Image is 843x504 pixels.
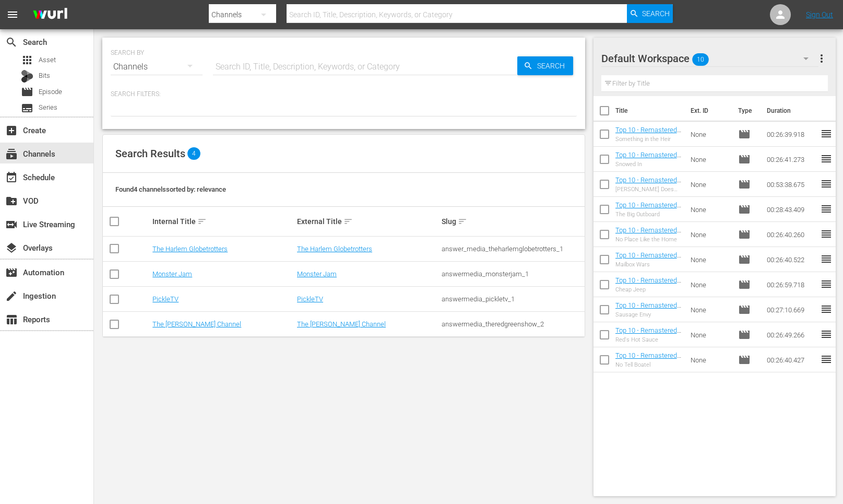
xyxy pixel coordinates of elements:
div: Slug [442,215,583,228]
span: Series [39,102,57,113]
td: None [686,322,734,347]
span: 4 [187,147,200,160]
div: Cheap Jeep [615,286,682,293]
a: Top 10 - Remastered - TRGS - S10E01 - Sausage Envy [615,301,681,325]
a: Top 10 - Remastered - TRGS - S10E12 - Cheap Jeep [615,276,681,300]
span: Search [533,56,573,75]
div: Bits [21,70,33,83]
span: Bits [39,71,50,81]
span: Episode [738,153,751,166]
div: answer_media_theharlemglobetrotters_1 [442,245,583,253]
div: Snowed In [615,161,682,168]
td: None [686,172,734,197]
span: Episode [738,354,751,366]
button: Search [517,56,573,75]
span: Asset [21,54,33,66]
span: Episode [738,278,751,291]
span: reorder [820,127,833,140]
td: None [686,347,734,372]
span: Reports [5,313,18,326]
a: Top 10 - Remastered - TRGS - S11E17 - [PERSON_NAME] Does New Years [615,176,681,207]
a: The Harlem Globetrotters [297,245,372,253]
td: None [686,222,734,247]
div: Mailbox Wars [615,261,682,268]
div: [PERSON_NAME] Does New Years [615,186,682,193]
span: Episode [738,128,751,140]
span: Automation [5,266,18,279]
span: Episode [21,86,33,98]
span: search [5,36,18,49]
span: reorder [820,253,833,265]
a: Monster Jam [297,270,337,278]
span: 10 [692,49,709,71]
td: 00:26:39.918 [763,122,820,147]
div: answermedia_theredgreenshow_2 [442,320,583,328]
span: Episode [738,178,751,191]
span: reorder [820,153,833,165]
a: Monster Jam [152,270,192,278]
span: Search [642,4,670,23]
span: reorder [820,203,833,215]
td: None [686,297,734,322]
span: Episode [39,87,62,97]
td: 00:26:40.522 [763,247,820,272]
td: None [686,122,734,147]
span: menu [6,8,19,21]
div: Internal Title [152,215,294,228]
span: Create [5,124,18,137]
td: 00:26:59.718 [763,272,820,297]
a: Top 10 - Remastered - TRGS - S12E10 - Snowed In [615,151,681,174]
span: Episode [738,253,751,266]
span: Found 4 channels sorted by: relevance [115,185,226,193]
a: Top 10 - Remastered - TRGS - S15E04 - No Tell Boatel [615,351,681,375]
td: None [686,247,734,272]
a: PickleTV [152,295,179,303]
span: sort [197,217,207,226]
span: Series [21,102,33,114]
span: reorder [820,278,833,290]
span: Episode [738,303,751,316]
td: 00:26:40.427 [763,347,820,372]
td: 00:27:10.669 [763,297,820,322]
div: The Big Outboard [615,211,682,218]
a: Top 10 - Remastered - TRGS - S14E01 - Red's Hot Sauce [615,326,681,350]
button: Search [627,4,673,23]
span: reorder [820,228,833,240]
td: None [686,197,734,222]
a: Top 10 - Remastered - TRGS - S01E01 - The Big Outboard [615,201,681,225]
div: External Title [297,215,438,228]
a: Sign Out [806,10,833,19]
span: sort [458,217,467,226]
div: answermedia_pickletv_1 [442,295,583,303]
span: Asset [39,55,56,65]
th: Type [732,96,761,125]
a: Top 10 - Remastered - TRGS - S11E10 - Something in the Heir [615,126,681,149]
button: more_vert [815,46,828,71]
span: reorder [820,303,833,315]
a: The [PERSON_NAME] Channel [152,320,241,328]
span: more_vert [815,52,828,65]
span: Ingestion [5,290,18,302]
th: Ext. ID [684,96,732,125]
div: Red's Hot Sauce [615,336,682,343]
span: reorder [820,178,833,190]
span: Channels [5,148,18,160]
td: 00:26:49.266 [763,322,820,347]
img: ans4CAIJ8jUAAAAAAAAAAAAAAAAAAAAAAAAgQb4GAAAAAAAAAAAAAAAAAAAAAAAAJMjXAAAAAAAAAAAAAAAAAAAAAAAAgAT5G... [25,3,75,27]
span: Episode [738,203,751,216]
a: Top 10 - Remastered - TRGS - S13E06 - Mailbox Wars [615,251,681,275]
div: Channels [111,52,203,81]
span: Search Results [115,147,185,160]
div: Default Workspace [601,44,819,73]
td: 00:26:41.273 [763,147,820,172]
span: Episode [738,329,751,341]
a: PickleTV [297,295,323,303]
div: answermedia_monsterjam_1 [442,270,583,278]
p: Search Filters: [111,90,577,99]
span: sort [343,217,353,226]
a: The [PERSON_NAME] Channel [297,320,386,328]
div: No Tell Boatel [615,361,682,368]
td: 00:53:38.675 [763,172,820,197]
td: None [686,147,734,172]
th: Title [615,96,684,125]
